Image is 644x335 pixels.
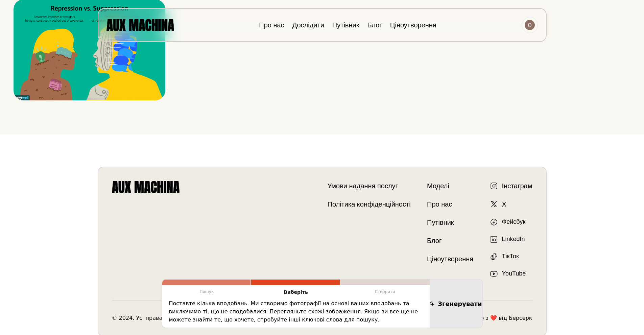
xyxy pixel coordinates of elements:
[106,19,174,31] img: ДОПОМІЖНИЙ МАШИНА
[427,217,473,228] a: Путівник
[328,199,411,209] a: Політика конфіденційності
[490,199,506,209] a: Х
[490,270,498,278] img: YouTube
[502,253,519,260] font: ТікТок
[367,21,382,29] a: Блог
[427,254,473,264] a: Ціноутворення
[502,182,532,190] font: Інстаграм
[427,200,452,208] font: Про нас
[427,182,449,190] font: Моделі
[328,181,411,191] a: Умови надання послуг
[112,315,194,321] font: © 2024. Усі права захищено.
[490,235,498,243] img: LinkedIn
[490,181,532,191] a: Інстаграм
[390,21,436,29] a: Ціноутворення
[502,236,525,242] font: LinkedIn
[427,237,442,244] font: Блог
[490,217,526,226] a: Фейсбук
[502,200,506,208] font: Х
[427,236,473,246] a: Блог
[438,300,482,307] font: Згенерувати
[490,269,526,278] a: YouTube
[292,21,324,29] a: Дослідити
[490,252,519,261] a: ТікТок
[284,289,308,295] font: Виберіть
[502,218,526,225] font: Фейсбук
[427,255,473,263] font: Ціноутворення
[427,181,473,191] a: Моделі
[490,218,498,226] img: Фейсбук
[490,182,498,190] img: Інстаграм
[199,289,214,294] font: Пошук
[375,289,395,294] font: Створити
[490,235,525,244] a: LinkedIn
[427,199,473,209] a: Про нас
[502,270,526,277] font: YouTube
[490,253,498,261] img: ТікТок
[490,200,498,208] img: Х
[509,314,532,322] a: Берсерк
[259,21,284,29] a: Про нас
[328,182,398,190] font: Умови надання послуг
[328,200,411,208] font: Політика конфіденційності
[427,219,454,226] font: Путівник
[169,300,418,323] font: Поставте кілька вподобань. Ми створимо фотографії на основі ваших вподобань та виключимо ті, що н...
[430,280,482,328] button: Згенерувати
[525,20,535,30] img: Аватар
[332,21,359,29] a: Путівник
[509,315,532,321] font: Берсерк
